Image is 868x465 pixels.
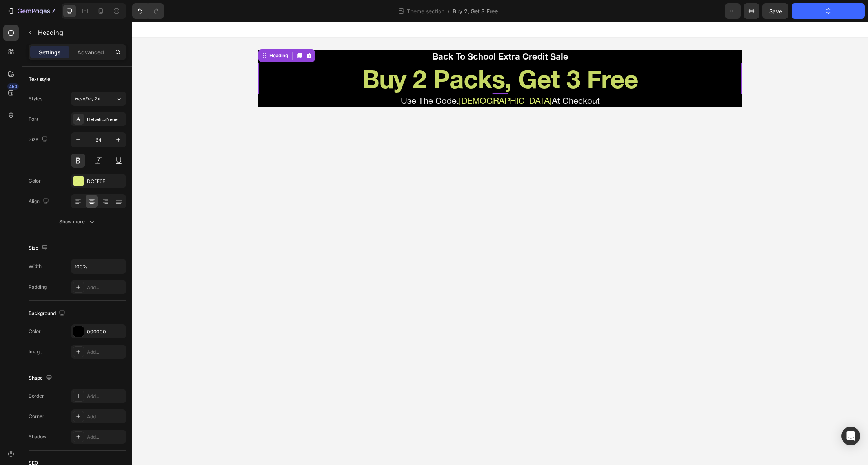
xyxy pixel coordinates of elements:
div: Add... [87,349,124,356]
span: / [448,7,449,15]
p: 7 [51,6,55,16]
div: Border [29,393,44,400]
div: Add... [87,434,124,441]
span: Theme section [405,7,446,15]
div: Size [29,243,49,253]
div: Open Intercom Messenger [841,427,860,445]
div: 450 [7,83,19,90]
p: Settings [39,48,61,56]
div: Shape [29,373,54,384]
button: Save [762,3,788,19]
button: Show more [29,215,126,229]
div: Add... [87,284,124,291]
div: Styles [29,95,42,102]
div: Color [29,328,41,335]
span: Save [769,8,782,14]
span: [DEMOGRAPHIC_DATA] [327,74,420,84]
div: Corner [29,413,44,420]
iframe: Design area [132,22,868,465]
p: Use The Code: At Checkout [127,73,609,85]
button: Heading 2* [71,92,126,106]
div: Undo/Redo [132,3,164,19]
div: Color [29,177,41,185]
div: HelveticaNeue [87,116,124,123]
p: Heading [38,28,123,37]
div: DCEF6F [87,178,124,185]
div: Add... [87,393,124,400]
div: Width [29,263,42,270]
div: Shadow [29,433,47,440]
div: Background [29,308,67,319]
div: Align [29,196,51,207]
span: Heading 2* [75,95,100,102]
span: Buy 2, Get 3 Free [453,7,498,15]
div: Padding [29,284,47,291]
div: Show more [59,218,96,226]
div: 000000 [87,328,124,335]
div: Add... [87,413,124,420]
div: Font [29,116,38,123]
input: Auto [71,259,126,273]
div: Heading [136,30,157,37]
button: 7 [3,3,58,19]
div: Text style [29,76,50,83]
p: Advanced [77,48,104,56]
div: Image [29,348,42,355]
div: Size [29,134,49,145]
